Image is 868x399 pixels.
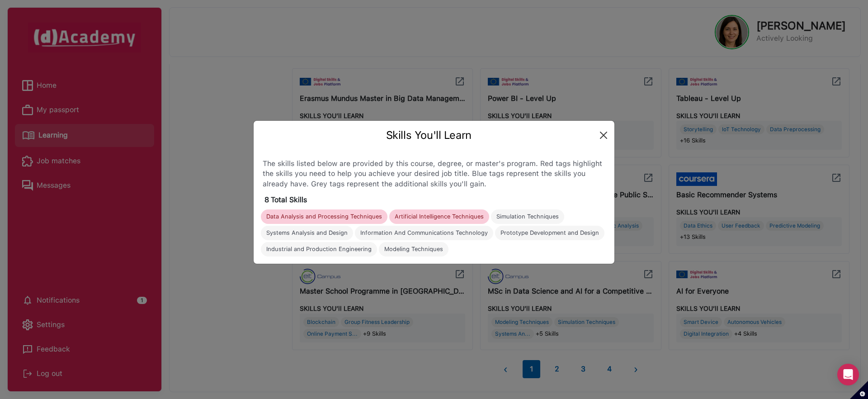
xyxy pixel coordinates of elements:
[596,128,611,142] button: Close
[837,364,859,385] div: Open Intercom Messenger
[500,229,599,237] div: Prototype Development and Design
[271,195,307,204] h6: Total Skills
[360,229,488,237] div: Information And Communications Technology
[384,246,443,253] div: Modeling Techniques
[261,128,596,142] div: Skills You'll Learn
[850,381,868,399] button: Set cookie preferences
[266,246,372,253] div: Industrial and Production Engineering
[266,213,382,220] div: Data Analysis and Processing Techniques
[261,157,607,191] div: The skills listed below are provided by this course, degree, or master's program. Red tags highli...
[496,213,559,220] div: Simulation Techniques
[266,229,348,237] div: Systems Analysis and Design
[264,195,269,204] strong: 8
[395,213,484,220] div: Artificial Intelligence Techniques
